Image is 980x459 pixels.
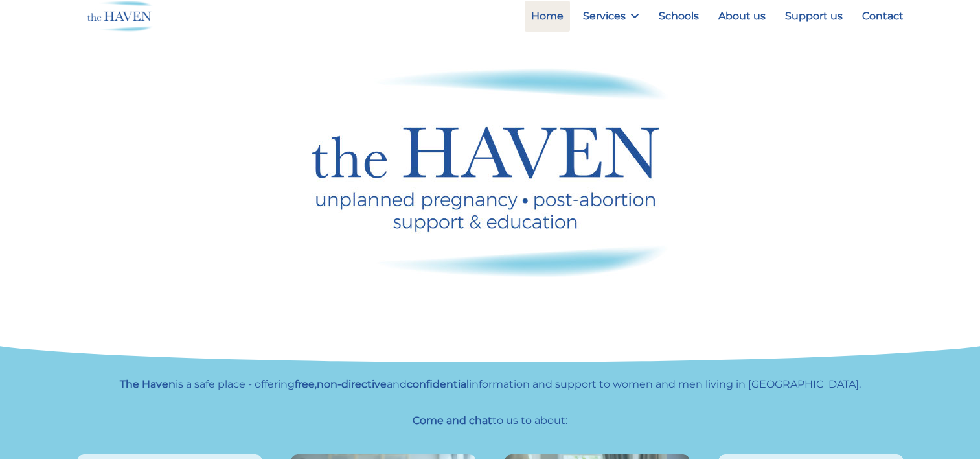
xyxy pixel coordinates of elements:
[413,414,492,427] strong: Come and chat
[525,1,570,32] a: Home
[295,378,315,390] strong: free
[120,378,176,390] strong: The Haven
[317,378,387,390] strong: non-directive
[779,1,849,32] a: Support us
[652,1,705,32] a: Schools
[576,1,646,32] a: Services
[712,1,772,32] a: About us
[856,1,910,32] a: Contact
[407,378,469,390] strong: confidential
[312,68,668,277] img: Haven logo - unplanned pregnancy, post abortion support and education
